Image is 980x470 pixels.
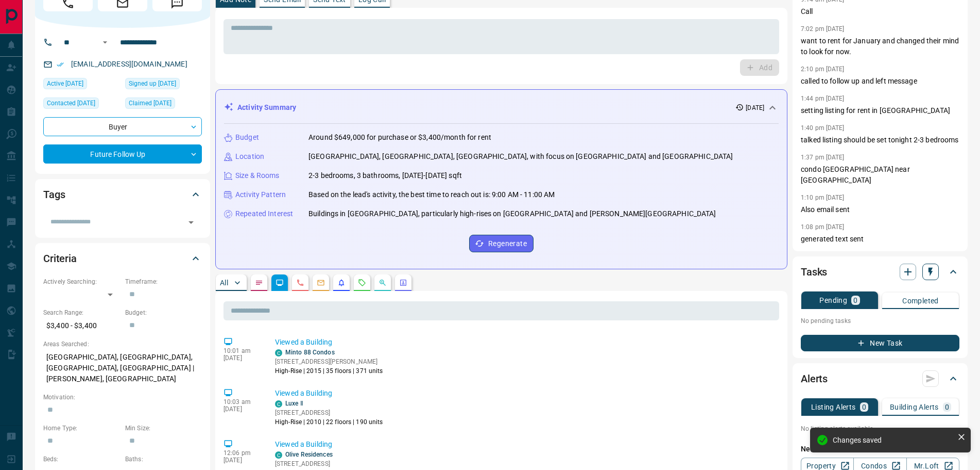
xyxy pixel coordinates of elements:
[945,403,949,411] p: 0
[801,424,959,433] p: No listing alerts available
[801,36,959,57] p: want to rent for January and changed their mind to look for now.
[223,457,260,464] p: [DATE]
[224,98,779,117] div: Activity Summary[DATE]
[801,135,959,145] p: talked listing should be set tonight 2-3 bedrooms
[801,264,827,280] h2: Tasks
[296,279,304,287] svg: Calls
[43,339,202,349] p: Areas Searched:
[379,279,387,287] svg: Opportunities
[801,124,845,132] p: 1:40 pm [DATE]
[184,215,198,230] button: Open
[43,182,202,207] div: Tags
[223,398,260,406] p: 10:03 am
[275,459,364,468] p: [STREET_ADDRESS]
[337,279,346,287] svg: Listing Alerts
[275,349,282,356] div: condos.ca
[43,250,77,267] h2: Criteria
[235,189,286,200] p: Activity Pattern
[801,335,959,351] button: New Task
[43,455,120,464] p: Beds:
[43,144,202,164] div: Future Follow Up
[902,297,939,304] p: Completed
[71,60,187,68] a: [EMAIL_ADDRESS][DOMAIN_NAME]
[801,204,959,215] p: Also email sent
[235,208,293,219] p: Repeated Interest
[801,66,845,73] p: 2:10 pm [DATE]
[220,279,228,286] p: All
[47,78,83,89] span: Active [DATE]
[47,98,95,108] span: Contacted [DATE]
[853,297,857,304] p: 0
[43,393,202,402] p: Motivation:
[285,349,335,356] a: Minto 88 Condos
[285,400,303,407] a: Luxe Ⅱ
[125,424,202,433] p: Min Size:
[125,455,202,464] p: Baths:
[129,78,176,89] span: Signed up [DATE]
[125,78,202,92] div: Fri Aug 15 2025
[801,194,845,201] p: 1:10 pm [DATE]
[801,76,959,87] p: called to follow up and left message
[811,403,856,411] p: Listing Alerts
[125,98,202,112] div: Fri Sep 12 2025
[862,403,866,411] p: 0
[57,61,64,68] svg: Email Verified
[235,132,259,143] p: Budget
[801,105,959,116] p: setting listing for rent in [GEOGRAPHIC_DATA]
[223,406,260,413] p: [DATE]
[43,98,120,112] div: Fri Sep 12 2025
[801,223,845,231] p: 1:08 pm [DATE]
[801,313,959,329] p: No pending tasks
[43,424,120,433] p: Home Type:
[129,98,171,108] span: Claimed [DATE]
[275,451,282,459] div: condos.ca
[275,400,282,408] div: condos.ca
[43,186,65,203] h2: Tags
[43,277,120,286] p: Actively Searching:
[890,403,939,411] p: Building Alerts
[43,308,120,317] p: Search Range:
[43,246,202,271] div: Criteria
[801,6,959,17] p: Call
[399,279,407,287] svg: Agent Actions
[801,260,959,284] div: Tasks
[276,279,284,287] svg: Lead Browsing Activity
[223,449,260,457] p: 12:06 pm
[125,308,202,317] p: Budget:
[801,95,845,102] p: 1:44 pm [DATE]
[819,297,847,304] p: Pending
[308,170,462,181] p: 2-3 bedrooms, 3 bathrooms, [DATE]-[DATE] sqft
[308,132,491,143] p: Around $649,000 for purchase or $3,400/month for rent
[275,366,383,376] p: High-Rise | 2015 | 35 floors | 371 units
[801,154,845,161] p: 1:37 pm [DATE]
[801,366,959,391] div: Alerts
[308,151,733,162] p: [GEOGRAPHIC_DATA], [GEOGRAPHIC_DATA], [GEOGRAPHIC_DATA], with focus on [GEOGRAPHIC_DATA] and [GEO...
[125,277,202,286] p: Timeframe:
[275,388,775,399] p: Viewed a Building
[43,117,202,136] div: Buyer
[223,354,260,362] p: [DATE]
[308,189,555,200] p: Based on the lead's activity, the best time to reach out is: 9:00 AM - 11:00 AM
[235,170,280,181] p: Size & Rooms
[275,439,775,450] p: Viewed a Building
[43,349,202,387] p: [GEOGRAPHIC_DATA], [GEOGRAPHIC_DATA], [GEOGRAPHIC_DATA], [GEOGRAPHIC_DATA] | [PERSON_NAME], [GEOG...
[275,408,383,417] p: [STREET_ADDRESS]
[275,417,383,427] p: High-Rise | 2010 | 22 floors | 190 units
[801,444,959,455] p: New Alert:
[317,279,325,287] svg: Emails
[43,317,120,334] p: $3,400 - $3,400
[801,25,845,33] p: 7:02 pm [DATE]
[746,103,764,112] p: [DATE]
[255,279,263,287] svg: Notes
[285,451,333,458] a: Olive Residences
[237,102,296,113] p: Activity Summary
[469,235,534,252] button: Regenerate
[43,78,120,92] div: Tue Sep 09 2025
[223,347,260,354] p: 10:01 am
[358,279,366,287] svg: Requests
[235,151,264,162] p: Location
[801,370,828,387] h2: Alerts
[308,208,716,219] p: Buildings in [GEOGRAPHIC_DATA], particularly high-rises on [GEOGRAPHIC_DATA] and [PERSON_NAME][GE...
[275,337,775,348] p: Viewed a Building
[833,436,953,444] div: Changes saved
